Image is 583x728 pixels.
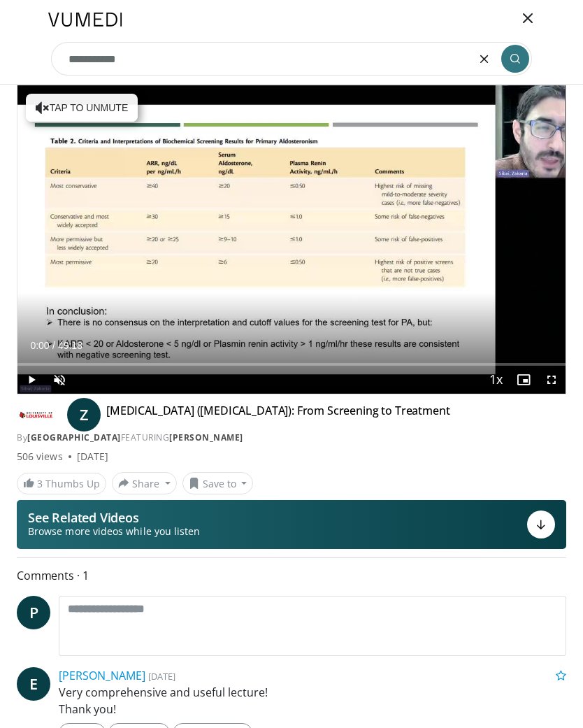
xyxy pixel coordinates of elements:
img: VuMedi Logo [48,13,122,27]
a: E [17,667,50,701]
a: 3 Thumbs Up [17,473,106,494]
span: Comments 1 [17,566,566,585]
span: 3 [37,477,43,490]
button: Fullscreen [538,366,566,394]
button: Save to [182,472,254,494]
button: Share [112,472,177,494]
a: Z [67,398,101,431]
div: By FEATURING [17,431,566,444]
button: Tap to unmute [26,94,138,122]
span: 49:18 [58,340,82,351]
button: Play [17,366,45,394]
div: [DATE] [77,450,108,464]
button: Enable picture-in-picture mode [510,366,538,394]
span: Browse more videos while you listen [28,524,200,538]
div: Progress Bar [17,363,566,366]
button: Playback Rate [482,366,510,394]
input: Search topics, interventions [51,42,532,76]
a: [GEOGRAPHIC_DATA] [27,431,121,443]
a: [PERSON_NAME] [59,668,145,683]
video-js: Video Player [17,85,566,394]
button: Unmute [45,366,73,394]
small: [DATE] [148,670,175,683]
h4: [MEDICAL_DATA] ([MEDICAL_DATA]): From Screening to Treatment [106,404,449,426]
p: Very comprehensive and useful lecture! Thank you! [59,684,566,718]
button: See Related Videos Browse more videos while you listen [17,500,566,549]
span: / [52,340,55,351]
p: See Related Videos [28,511,200,524]
img: University of Louisville [17,404,56,426]
a: [PERSON_NAME] [169,431,243,443]
span: 0:00 [30,340,49,351]
span: 506 views [17,450,63,464]
a: P [17,596,50,629]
